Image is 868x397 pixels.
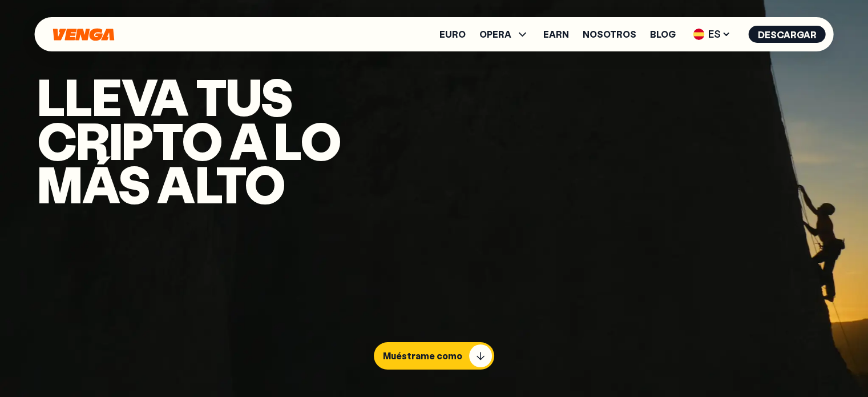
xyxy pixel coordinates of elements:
[693,29,705,40] img: flag-es
[479,30,511,39] span: OPERA
[583,30,636,39] a: Nosotros
[689,25,735,43] span: ES
[37,74,394,206] h1: Lleva tus cripto a lo más alto
[439,30,466,39] a: Euro
[383,350,462,362] p: Muéstrame como
[479,27,530,41] span: OPERA
[52,28,116,41] svg: Inicio
[543,30,569,39] a: Earn
[374,342,494,370] button: Muéstrame como
[749,26,826,43] button: Descargar
[650,30,676,39] a: Blog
